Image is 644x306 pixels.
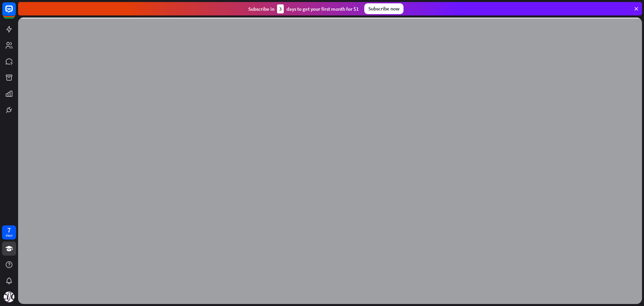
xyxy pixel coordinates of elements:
[6,233,12,238] div: days
[7,227,11,233] div: 7
[248,4,359,13] div: Subscribe in days to get your first month for $1
[364,3,404,14] div: Subscribe now
[277,4,284,13] div: 3
[2,225,16,239] a: 7 days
